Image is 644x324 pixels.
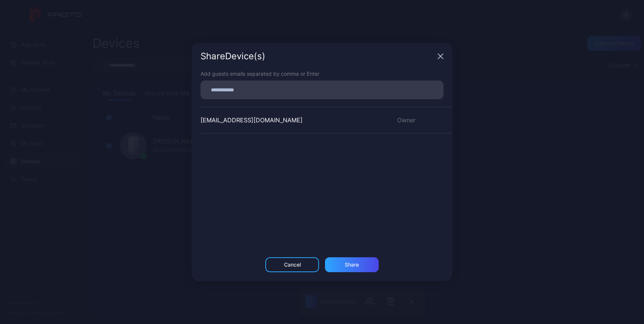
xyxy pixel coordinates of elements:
div: [EMAIL_ADDRESS][DOMAIN_NAME] [201,116,303,125]
div: Owner [388,116,452,125]
button: Cancel [265,257,319,272]
div: Share Device (s) [201,52,435,61]
div: Cancel [284,262,301,268]
div: Add guests emails separated by comma or Enter [201,70,443,78]
button: Share [325,257,379,272]
div: Share [345,262,359,268]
